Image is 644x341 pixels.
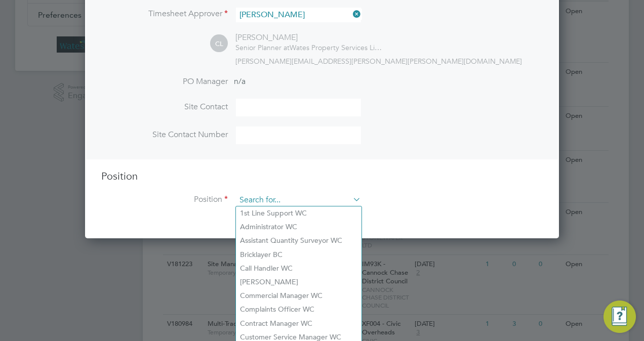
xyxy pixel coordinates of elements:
[236,8,361,22] input: Search for...
[235,57,522,66] span: [PERSON_NAME][EMAIL_ADDRESS][PERSON_NAME][PERSON_NAME][DOMAIN_NAME]
[101,102,228,112] label: Site Contact
[236,275,361,289] li: [PERSON_NAME]
[101,76,228,87] label: PO Manager
[236,193,361,208] input: Search for...
[236,289,361,303] li: Commercial Manager WC
[234,76,246,87] span: n/a
[236,317,361,330] li: Contract Manager WC
[235,32,387,43] div: [PERSON_NAME]
[235,43,290,52] span: Senior Planner at
[101,169,543,183] h3: Position
[603,301,636,333] button: Engage Resource Center
[235,43,387,52] div: Wates Property Services Limited
[236,234,361,247] li: Assistant Quantity Surveyor WC
[210,35,228,53] span: CL
[101,130,228,140] label: Site Contact Number
[236,248,361,262] li: Bricklayer BC
[236,206,361,220] li: 1st Line Support WC
[236,303,361,316] li: Complaints Officer WC
[236,262,361,275] li: Call Handler WC
[101,9,228,19] label: Timesheet Approver
[101,194,228,205] label: Position
[236,220,361,234] li: Administrator WC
